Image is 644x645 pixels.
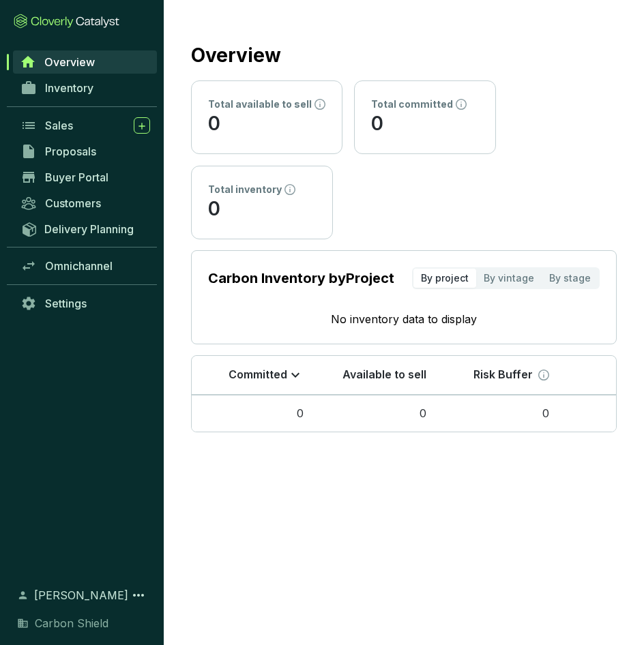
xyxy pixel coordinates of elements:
[371,111,479,137] p: 0
[45,196,101,210] span: Customers
[437,395,560,432] td: 0
[476,269,542,288] div: By vintage
[14,292,157,315] a: Settings
[208,311,600,327] p: No inventory data to display
[208,269,394,288] p: Carbon Inventory by Project
[44,222,134,236] span: Delivery Planning
[413,269,476,288] div: By project
[14,254,157,277] a: Omnichannel
[45,297,87,310] span: Settings
[14,76,157,100] a: Inventory
[14,192,157,215] a: Customers
[35,615,108,631] span: Carbon Shield
[208,196,316,222] p: 0
[13,50,157,74] a: Overview
[208,183,282,196] p: Total inventory
[44,55,95,69] span: Overview
[45,170,108,184] span: Buyer Portal
[208,97,312,111] p: Total available to sell
[14,114,157,137] a: Sales
[14,166,157,189] a: Buyer Portal
[192,395,314,432] td: 0
[14,217,157,240] a: Delivery Planning
[45,145,96,158] span: Proposals
[371,97,453,111] p: Total committed
[229,367,287,382] p: Committed
[191,41,281,70] h2: Overview
[14,140,157,163] a: Proposals
[45,81,93,95] span: Inventory
[45,259,113,273] span: Omnichannel
[314,395,437,432] td: 0
[34,587,128,603] span: [PERSON_NAME]
[208,111,325,137] p: 0
[45,119,73,132] span: Sales
[412,267,600,289] div: segmented control
[314,356,437,395] th: Available to sell
[473,367,533,382] p: Risk Buffer
[542,269,598,288] div: By stage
